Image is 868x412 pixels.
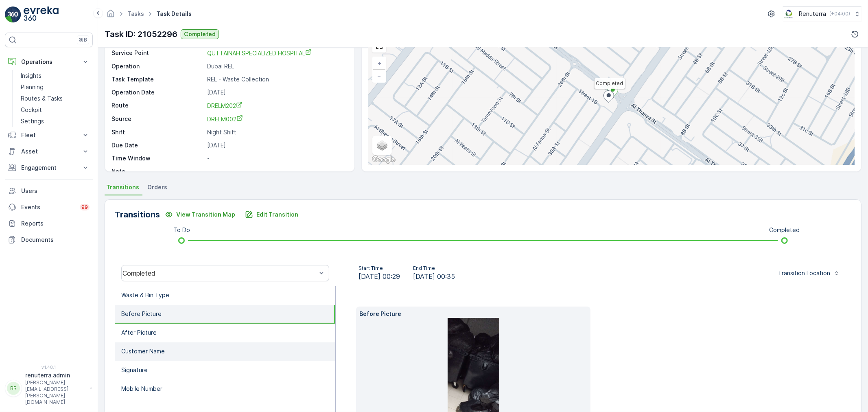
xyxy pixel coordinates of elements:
button: Engagement [5,160,93,176]
p: Operation [112,62,204,70]
span: v 1.48.1 [5,365,93,370]
p: Fleet [21,131,77,139]
p: Completed [184,30,216,38]
a: Documents [5,232,93,248]
p: Documents [21,236,90,244]
a: Open this area in Google Maps (opens a new window) [370,154,397,165]
button: RRrenuterra.admin[PERSON_NAME][EMAIL_ADDRESS][PERSON_NAME][DOMAIN_NAME] [5,371,93,405]
div: Completed [122,270,317,277]
p: Start Time [359,265,400,272]
p: Route [112,101,204,110]
a: Routes & Tasks [17,93,93,104]
p: renuterra.admin [25,371,86,379]
a: DRELM002 [207,115,346,123]
p: Users [21,187,90,195]
span: [DATE] 00:35 [413,272,455,281]
p: [PERSON_NAME][EMAIL_ADDRESS][PERSON_NAME][DOMAIN_NAME] [25,379,86,405]
a: Planning [17,81,93,93]
span: Task Details [155,10,193,18]
p: Shift [112,128,204,136]
p: End Time [413,265,455,272]
button: Asset [5,143,93,160]
p: Operations [21,58,77,66]
p: Service Point [112,49,204,57]
span: + [378,60,381,67]
p: Transition Location [778,269,830,277]
span: [DATE] 00:29 [359,272,400,281]
p: After Picture [121,329,157,337]
p: - [207,154,346,162]
p: Customer Name [121,347,165,355]
button: Renuterra(+04:00) [783,7,861,21]
p: View Transition Map [176,210,235,219]
p: Dubai REL [207,62,346,70]
p: Cockpit [21,106,42,114]
a: Events99 [5,199,93,215]
p: Asset [21,147,77,156]
button: Completed [181,29,219,39]
a: QUTTAINAH SPECIALIZED HOSPITAL [207,49,346,57]
p: - [207,167,346,175]
a: Zoom Out [373,70,385,82]
p: Completed [769,226,800,234]
button: Edit Transition [240,208,303,221]
a: Homepage [106,12,115,19]
span: QUTTAINAH SPECIALIZED HOSPITAL [207,50,312,57]
p: Before Picture [359,310,587,318]
p: [DATE] [207,141,346,149]
img: logo [5,7,21,23]
span: Orders [147,183,167,191]
img: Google [370,154,397,165]
p: Planning [21,83,44,91]
div: RR [7,382,20,395]
p: Source [112,115,204,123]
a: Layers [373,136,391,154]
button: Transition Location [773,267,845,280]
a: Users [5,183,93,199]
a: Tasks [127,10,144,17]
p: Transitions [115,208,160,221]
p: Signature [121,366,148,374]
p: 99 [81,204,88,210]
span: DRELM202 [207,102,243,109]
p: Due Date [112,141,204,149]
a: Insights [17,70,93,81]
p: Task Template [112,75,204,83]
p: Settings [21,117,44,125]
p: Waste & Bin Type [121,291,169,299]
p: Before Picture [121,310,162,318]
p: Reports [21,219,90,228]
p: ( +04:00 ) [829,11,850,17]
p: Engagement [21,164,77,172]
span: DRELM002 [207,116,243,123]
button: Operations [5,54,93,70]
p: Operation Date [112,88,204,96]
p: [DATE] [207,88,346,96]
p: Edit Transition [256,210,298,219]
a: Reports [5,215,93,232]
a: Zoom In [373,57,385,70]
a: Cockpit [17,104,93,116]
p: Events [21,203,75,211]
a: Settings [17,116,93,127]
p: Night Shift [207,128,346,136]
p: Mobile Number [121,385,162,393]
button: Fleet [5,127,93,143]
p: Task ID: 21052296 [105,28,177,40]
span: − [377,72,381,79]
p: To Do [173,226,190,234]
p: Renuterra [799,10,826,18]
p: Time Window [112,154,204,162]
img: Screenshot_2024-07-26_at_13.33.01.png [783,9,796,18]
p: ⌘B [79,37,87,43]
p: Note [112,167,204,175]
span: Transitions [106,183,139,191]
img: logo_light-DOdMpM7g.png [24,7,59,23]
p: REL - Waste Collection [207,75,346,83]
p: Insights [21,72,42,80]
button: View Transition Map [160,208,240,221]
a: DRELM202 [207,101,346,110]
p: Routes & Tasks [21,94,63,103]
